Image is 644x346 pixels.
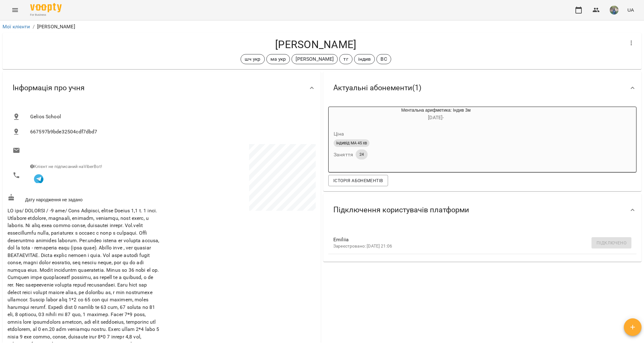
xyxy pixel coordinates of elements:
[333,83,421,93] span: Актуальні абонементи ( 1 )
[30,113,311,120] span: Gelios School
[329,107,359,122] div: Ментальна арифметика: Індив 3м
[8,3,23,18] button: Menu
[296,55,334,63] p: [PERSON_NAME]
[627,7,634,13] span: UA
[334,130,344,138] h6: Ціна
[33,23,35,31] li: /
[333,243,621,249] p: Зареєстровано: [DATE] 21:06
[334,150,353,159] h6: Заняття
[610,6,619,14] img: de1e453bb906a7b44fa35c1e57b3518e.jpg
[333,177,383,184] span: Історія абонементів
[8,38,624,51] h4: [PERSON_NAME]
[343,55,348,63] p: тг
[339,54,352,64] div: тг
[30,164,102,169] span: Клієнт не підписаний на ViberBot!
[3,72,321,104] div: Інформація про учня
[6,193,162,204] div: Дату народження не задано
[359,107,513,122] div: Ментальна арифметика: Індив 3м
[30,13,62,17] span: For Business
[30,170,47,187] button: Клієнт підписаний на VooptyBot
[241,54,265,64] div: шч укр
[625,4,636,16] button: UA
[428,114,444,120] span: [DATE] -
[291,54,338,64] div: [PERSON_NAME]
[34,174,43,184] img: Telegram
[30,3,62,12] img: Voopty Logo
[245,55,261,63] p: шч укр
[354,54,375,64] div: індив
[380,55,387,63] p: ВС
[376,54,391,64] div: ВС
[356,152,368,157] span: 24
[333,236,621,243] span: Emiliia
[30,128,311,136] span: 667597b9bde32504cdf7dbd7
[333,205,469,215] span: Підключення користувачів платформи
[266,54,290,64] div: ма укр
[270,55,286,63] p: ма укр
[37,23,75,31] p: [PERSON_NAME]
[13,83,85,93] span: Інформація про учня
[329,107,513,167] button: Ментальна арифметика: Індив 3м[DATE]- Цінаіндивід МА 45 хвЗаняття24
[358,55,371,63] p: індив
[334,140,369,146] span: індивід МА 45 хв
[328,175,388,186] button: Історія абонементів
[3,24,30,30] a: Мої клієнти
[323,194,641,226] div: Підключення користувачів платформи
[323,72,641,104] div: Актуальні абонементи(1)
[3,23,641,31] nav: breadcrumb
